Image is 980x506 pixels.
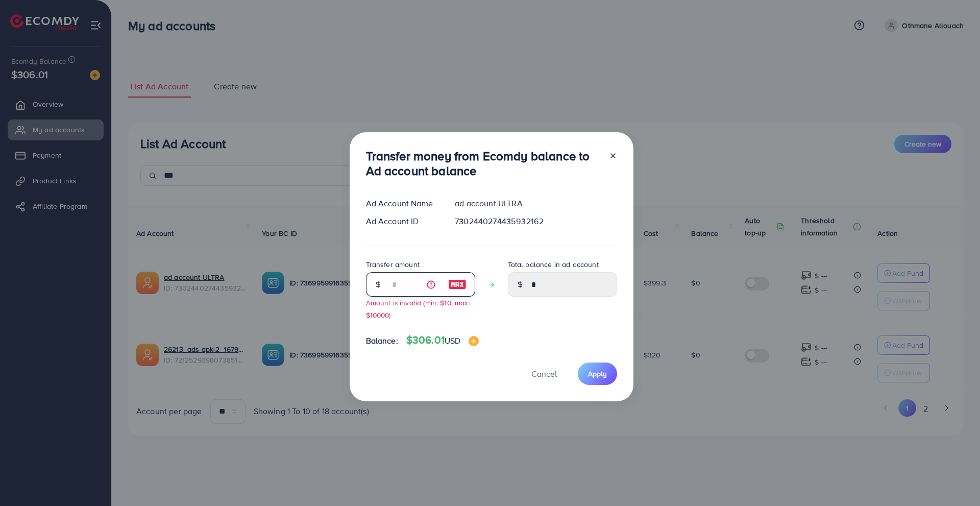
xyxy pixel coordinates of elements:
[519,363,570,384] button: Cancel
[937,460,972,498] iframe: Chat
[469,336,479,346] img: image
[366,335,398,347] span: Balance:
[366,149,601,178] h3: Transfer money from Ecomdy balance to Ad account balance
[445,335,460,346] span: USD
[406,334,479,347] h4: $306.01
[448,278,467,291] img: image
[366,259,420,270] label: Transfer amount
[366,298,470,319] small: Amount is invalid (min: $10, max: $10000)
[508,259,599,270] label: Total balance in ad account
[358,198,447,209] div: Ad Account Name
[588,369,607,379] span: Apply
[358,215,447,227] div: Ad Account ID
[531,368,557,379] span: Cancel
[447,198,625,209] div: ad account ULTRA
[578,363,617,384] button: Apply
[447,215,625,227] div: 7302440274435932162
